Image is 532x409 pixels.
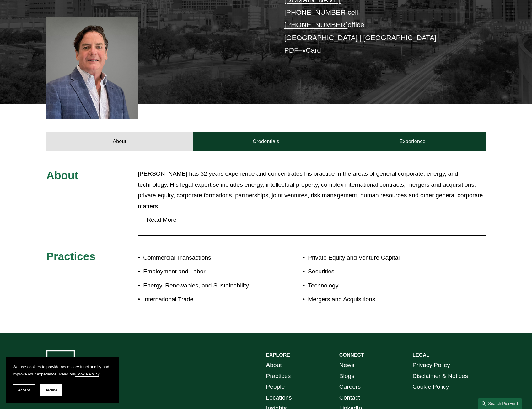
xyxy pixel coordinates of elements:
p: Commercial Transactions [143,252,266,263]
a: PDF [284,46,298,54]
a: About [266,360,282,371]
a: Blogs [339,371,354,382]
p: We use cookies to provide necessary functionality and improve your experience. Read our . [13,363,113,378]
button: Read More [138,212,486,228]
a: Practices [266,371,291,382]
a: Privacy Policy [412,360,450,371]
button: Decline [40,384,62,396]
a: Cookie Policy [75,372,99,376]
p: Mergers and Acquisitions [308,294,449,305]
p: Energy, Renewables, and Sustainability [143,280,266,291]
strong: LEGAL [412,352,429,358]
p: International Trade [143,294,266,305]
strong: EXPLORE [266,352,290,358]
a: About [46,132,193,151]
a: Disclaimer & Notices [412,371,468,382]
section: Cookie banner [6,357,119,403]
a: vCard [302,46,321,54]
a: Careers [339,381,361,392]
p: Securities [308,266,449,277]
a: Contact [339,392,360,403]
span: Accept [18,388,30,392]
a: News [339,360,354,371]
span: Practices [46,250,96,262]
a: People [266,381,285,392]
p: Private Equity and Venture Capital [308,252,449,263]
a: Credentials [193,132,339,151]
p: Technology [308,280,449,291]
p: [PERSON_NAME] has 32 years experience and concentrates his practice in the areas of general corpo... [138,168,486,212]
a: Cookie Policy [412,381,449,392]
span: Decline [44,388,57,392]
strong: CONNECT [339,352,364,358]
span: About [46,169,78,181]
a: Search this site [478,398,522,409]
a: Experience [339,132,486,151]
button: Accept [13,384,35,396]
p: Employment and Labor [143,266,266,277]
a: [PHONE_NUMBER] [284,8,348,16]
a: [PHONE_NUMBER] [284,21,348,29]
a: Locations [266,392,292,403]
span: Read More [142,216,486,223]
